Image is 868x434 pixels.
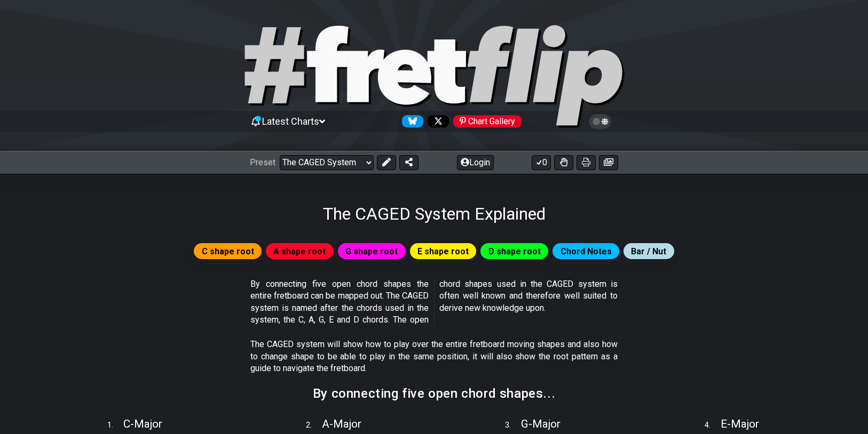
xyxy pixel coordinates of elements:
span: G - Major [521,417,561,430]
div: Chart Gallery [453,115,522,127]
span: D shape root [488,244,541,259]
a: #fretflip at Pinterest [449,115,522,127]
span: Chord Notes [561,244,612,259]
button: Create image [599,155,618,170]
span: Latest Charts [262,116,319,127]
span: G shape root [345,244,398,259]
span: A - Major [322,417,361,430]
span: Toggle light / dark theme [594,117,606,126]
span: 1 . [107,420,123,431]
span: Preset [250,157,275,167]
button: 0 [532,155,551,170]
span: 3 . [505,420,521,431]
span: E shape root [417,244,469,259]
span: 2 . [306,420,322,431]
span: 4 . [705,420,721,431]
span: C - Major [123,417,162,430]
p: By connecting five open chord shapes the entire fretboard can be mapped out. The CAGED system is ... [250,278,618,326]
span: A shape root [273,244,326,259]
p: The CAGED system will show how to play over the entire fretboard moving shapes and also how to ch... [250,339,618,374]
h2: By connecting five open chord shapes... [313,388,555,399]
button: Print [577,155,596,170]
button: Toggle Dexterity for all fretkits [554,155,573,170]
h1: The CAGED System Explained [323,204,546,224]
button: Edit Preset [377,155,396,170]
select: Preset [280,155,374,170]
span: E - Major [721,417,759,430]
span: C shape root [202,244,254,259]
button: Share Preset [399,155,419,170]
span: Bar / Nut [631,244,666,259]
button: Login [457,155,494,170]
a: Follow #fretflip at Bluesky [398,115,423,127]
a: Follow #fretflip at X [423,115,449,127]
